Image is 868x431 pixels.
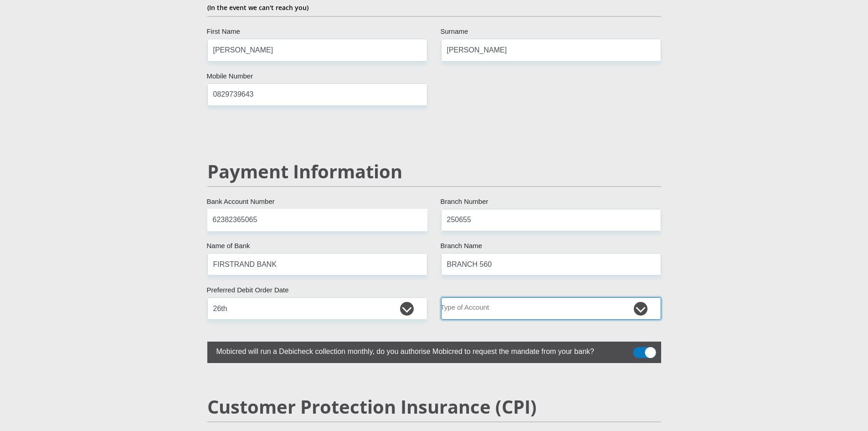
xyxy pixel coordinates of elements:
[207,161,661,182] h2: Payment Information
[207,209,427,231] input: Bank Account Number
[207,83,427,106] input: Mobile Number
[207,342,616,359] label: Mobicred will run a Debicheck collection monthly, do you authorise Mobicred to request the mandat...
[207,39,427,61] input: Name
[441,209,661,231] input: Branch Number
[207,396,661,418] h2: Customer Protection Insurance (CPI)
[441,253,661,275] input: Branch Name
[207,3,661,12] p: (In the event we can't reach you)
[207,253,427,275] input: Name of Bank
[441,39,661,61] input: Surname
